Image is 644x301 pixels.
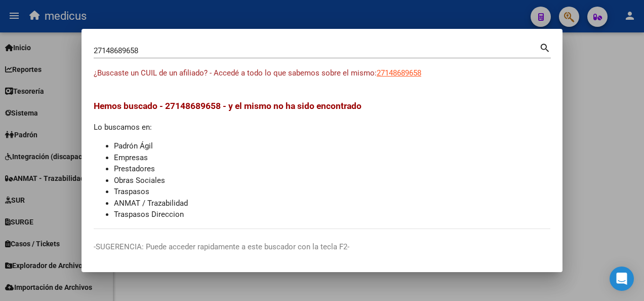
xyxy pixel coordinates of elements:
li: Obras Sociales [114,175,550,186]
li: Prestadores [114,163,550,175]
p: -SUGERENCIA: Puede acceder rapidamente a este buscador con la tecla F2- [94,241,550,253]
li: Empresas [114,152,550,164]
span: ¿Buscaste un CUIL de un afiliado? - Accedé a todo lo que sabemos sobre el mismo: [94,68,377,78]
span: 27148689658 [377,68,421,78]
li: Padrón Ágil [114,140,550,152]
span: Hemos buscado - 27148689658 - y el mismo no ha sido encontrado [94,101,361,111]
div: Open Intercom Messenger [610,267,634,291]
li: Traspasos Direccion [114,209,550,220]
mat-icon: search [539,41,551,53]
li: ANMAT / Trazabilidad [114,198,550,209]
div: Lo buscamos en: [94,99,550,220]
li: Traspasos [114,186,550,198]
